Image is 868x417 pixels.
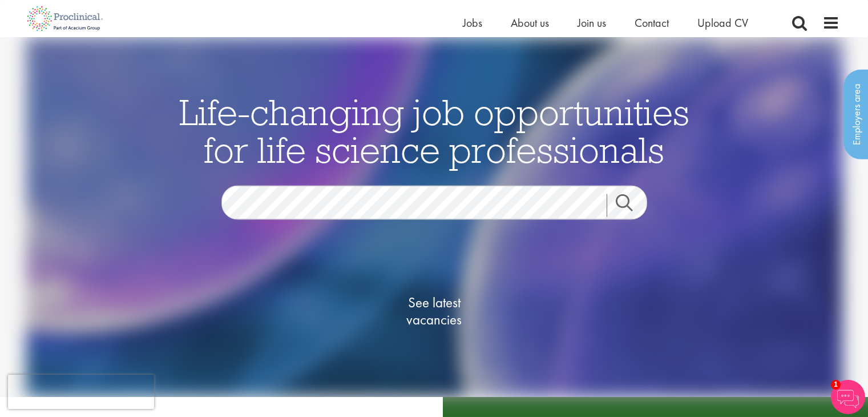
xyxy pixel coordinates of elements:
img: Chatbot [831,380,865,414]
a: Join us [578,15,606,30]
span: See latest vacancies [377,294,491,328]
a: See latestvacancies [377,248,491,374]
a: Jobs [463,15,482,30]
img: candidate home [26,37,842,397]
a: About us [511,15,549,30]
a: Contact [635,15,669,30]
span: Life-changing job opportunities for life science professionals [179,89,689,172]
span: 1 [831,380,841,390]
iframe: reCAPTCHA [8,375,154,409]
a: Upload CV [697,15,748,30]
a: Job search submit button [607,194,656,216]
